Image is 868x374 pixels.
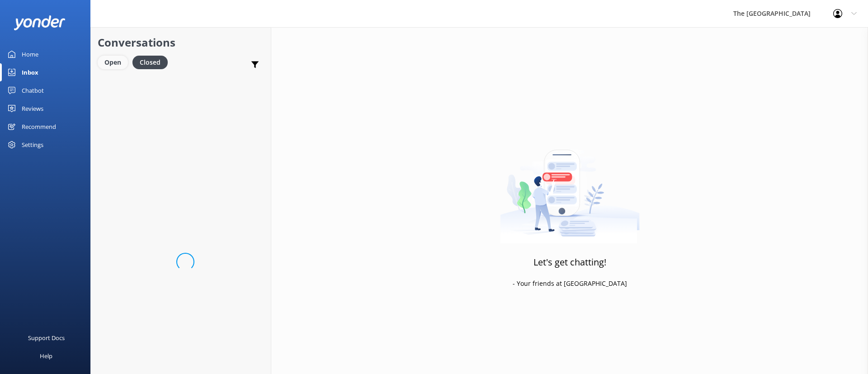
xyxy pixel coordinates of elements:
img: artwork of a man stealing a conversation from at giant smartphone [500,131,640,244]
div: Reviews [22,99,43,118]
div: Settings [22,136,43,154]
a: Open [98,57,132,67]
div: Home [22,45,38,63]
h2: Conversations [98,34,264,51]
div: Closed [132,56,168,69]
div: Help [40,347,52,365]
div: Chatbot [22,81,44,99]
h3: Let's get chatting! [533,255,606,270]
p: - Your friends at [GEOGRAPHIC_DATA] [513,279,627,289]
div: Inbox [22,63,38,81]
img: yonder-white-logo.png [14,15,66,30]
div: Support Docs [28,329,65,347]
a: Closed [132,57,172,67]
div: Recommend [22,118,56,136]
div: Open [98,56,128,69]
